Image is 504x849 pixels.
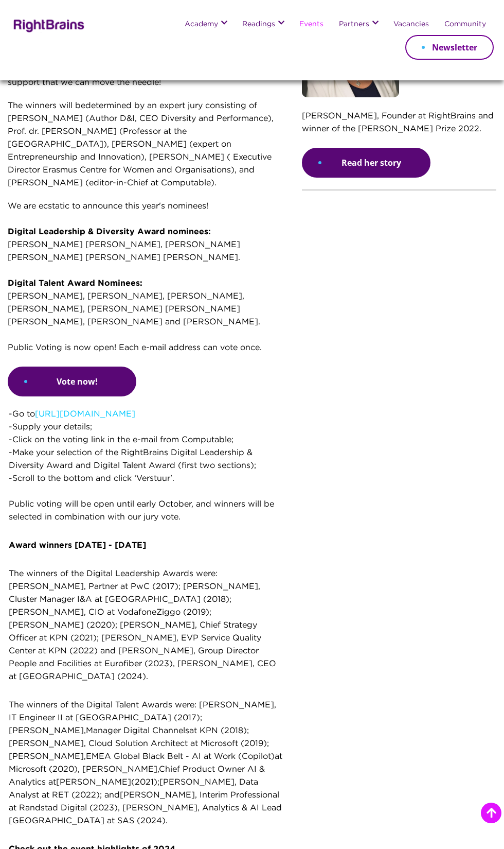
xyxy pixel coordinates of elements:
[444,21,486,29] a: Community
[302,110,496,146] p: [PERSON_NAME], Founder at RightBrains and winner of the [PERSON_NAME] Prize 2022.
[8,102,85,110] span: The winners will be
[9,727,269,760] span: at KPN (2018); [PERSON_NAME], Cloud Solution Architect at Microsoft (2019); [PERSON_NAME],
[9,753,282,773] span: at Microsoft (2020), [PERSON_NAME],
[8,228,211,236] strong: Digital Leadership & Diversity Award nominees:
[35,410,135,418] a: [URL][DOMAIN_NAME]
[9,570,260,629] span: The winners of the Digital Leadership Awards were: [PERSON_NAME], Partner at PwC (2017); [PERSON_...
[9,778,282,825] span: (2021); [PERSON_NAME], Interim Professional at Randstad Digital (2023), [PERSON_NAME], Analytics ...
[9,408,286,540] p: -Go to -Supply your details; -Click on the voting link in the e-mail from Computable; -Make your ...
[393,21,429,29] a: Vacancies
[8,280,142,287] strong: Digital Talent Award Nominees:
[10,18,85,32] img: Rightbrains
[9,621,276,681] span: (2020); [PERSON_NAME], Chief Strategy Officer at KPN (2021); [PERSON_NAME], EVP Service Quality C...
[8,200,286,365] p: We are ecstatic to announce this year's nominees! [PERSON_NAME] [PERSON_NAME], [PERSON_NAME] [PER...
[9,699,286,843] p: Manager Digital Channels EMEA Global Black Belt - AI at Work (Copilot)
[299,21,323,29] a: Events
[242,21,275,29] a: Readings
[339,21,369,29] a: Partners
[302,148,430,178] a: Read her story
[9,542,146,549] strong: Award winners [DATE] - [DATE]
[405,35,494,60] a: Newsletter
[9,766,265,786] span: Chief Product Owner AI & Analytics at
[8,102,274,187] span: determined by an expert jury consisting of [PERSON_NAME] (Author D&I, CEO Diversity and Performan...
[56,778,131,786] span: [PERSON_NAME]
[8,367,136,396] a: Vote now!
[9,701,276,735] span: The winners of the Digital Talent Awards were: [PERSON_NAME], IT Engineer II at [GEOGRAPHIC_DATA]...
[9,778,258,799] span: [PERSON_NAME], Data Analyst at RET (2022); and
[185,21,218,29] a: Academy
